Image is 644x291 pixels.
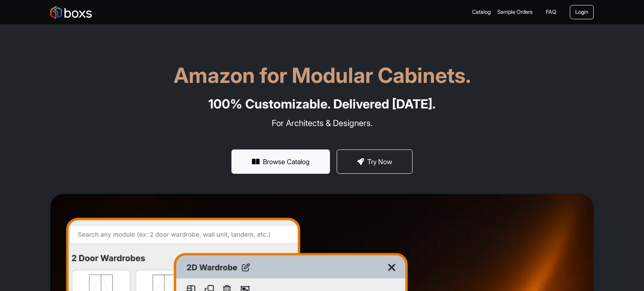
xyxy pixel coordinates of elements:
[570,5,594,19] button: Login
[50,63,594,88] h1: Amazon for Modular Cabinets.
[469,5,494,20] a: Catalog
[231,149,330,174] button: Browse Catalog
[494,5,536,20] a: Sample Orders
[337,149,413,174] button: Try Now
[50,6,92,19] img: Boxs logo
[50,95,594,113] h4: 100% Customizable. Delivered [DATE].
[50,117,594,129] p: For Architects & Designers.
[543,5,560,20] a: FAQ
